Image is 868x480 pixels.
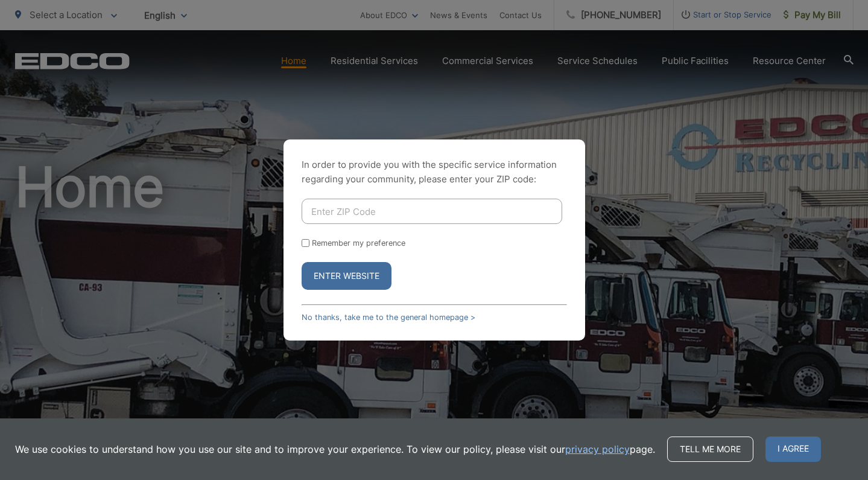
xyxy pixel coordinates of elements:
[765,437,821,462] span: I agree
[302,199,562,224] input: Enter ZIP Code
[302,262,391,290] button: Enter Website
[312,238,405,248] label: Remember my preference
[565,442,630,456] a: privacy policy
[15,442,655,456] p: We use cookies to understand how you use our site and to improve your experience. To view our pol...
[667,437,753,462] a: Tell me more
[302,313,475,322] a: No thanks, take me to the general homepage >
[302,158,567,187] p: In order to provide you with the specific service information regarding your community, please en...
